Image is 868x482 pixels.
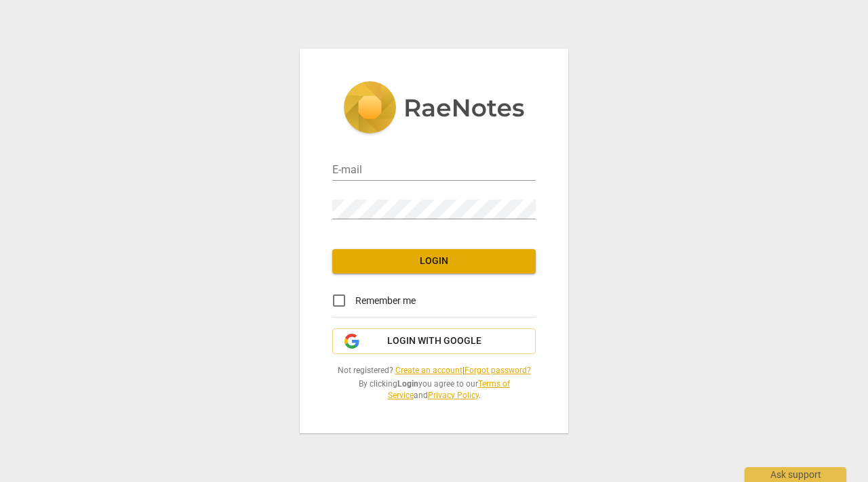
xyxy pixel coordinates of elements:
[355,294,416,308] span: Remember me
[343,255,525,268] span: Login
[332,328,536,354] button: Login with Google
[332,249,536,273] button: Login
[745,467,846,482] div: Ask support
[332,365,536,376] span: Not registered? |
[343,81,525,137] img: 5ac2273c67554f335776073100b6d88f.svg
[332,378,536,401] span: By clicking you agree to our and .
[388,379,510,400] a: Terms of Service
[395,366,462,375] a: Create an account
[387,334,481,348] span: Login with Google
[465,366,531,375] a: Forgot password?
[397,379,418,389] b: Login
[428,391,479,400] a: Privacy Policy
